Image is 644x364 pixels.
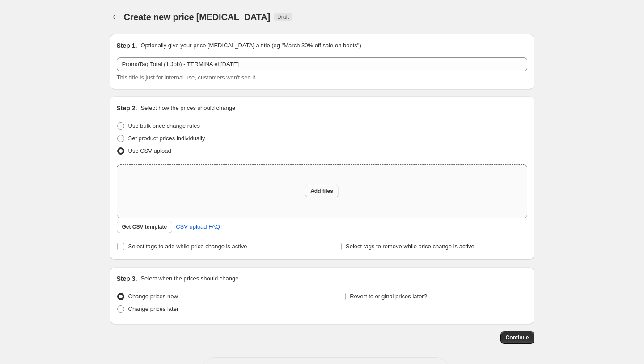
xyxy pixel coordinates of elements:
h2: Step 1. [117,41,137,50]
span: CSV upload FAQ [176,222,220,231]
span: Add files [310,188,333,195]
span: Use bulk price change rules [128,122,200,129]
p: Select how the prices should change [140,104,235,113]
button: Continue [500,331,534,344]
span: Set product prices individually [128,135,205,142]
span: Change prices now [128,293,178,300]
a: CSV upload FAQ [170,220,225,234]
span: Change prices later [128,305,179,312]
span: Revert to original prices later? [350,293,427,300]
h2: Step 2. [117,104,137,113]
h2: Step 3. [117,274,137,283]
input: 30% off holiday sale [117,57,527,71]
span: Create new price [MEDICAL_DATA] [124,12,271,22]
p: Select when the prices should change [140,274,238,283]
span: Continue [506,334,529,341]
span: Select tags to remove while price change is active [346,243,475,250]
button: Price change jobs [110,11,122,23]
button: Add files [305,185,339,197]
span: Draft [277,13,289,21]
span: Get CSV template [122,223,167,230]
span: Select tags to add while price change is active [128,243,247,250]
button: Get CSV template [117,221,173,233]
p: Optionally give your price [MEDICAL_DATA] a title (eg "March 30% off sale on boots") [140,41,361,50]
span: This title is just for internal use, customers won't see it [117,74,255,81]
span: Use CSV upload [128,147,171,154]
